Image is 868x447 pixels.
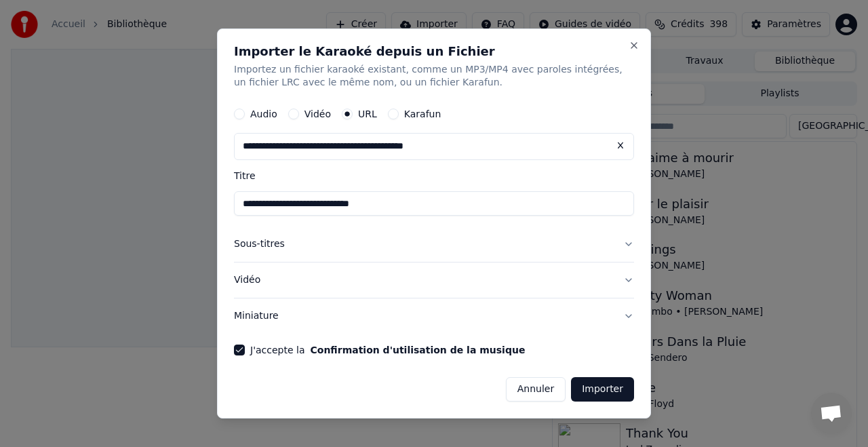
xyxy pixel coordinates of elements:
button: Sous-titres [234,227,634,263]
label: Titre [234,172,634,181]
button: Importer [571,377,634,402]
label: Karafun [404,110,441,119]
label: Audio [250,110,277,119]
button: Miniature [234,298,634,334]
button: Annuler [506,377,566,402]
h2: Importer le Karaoké depuis un Fichier [234,45,634,58]
label: J'accepte la [250,345,525,355]
p: Importez un fichier karaoké existant, comme un MP3/MP4 avec paroles intégrées, un fichier LRC ave... [234,63,634,90]
button: J'accepte la [310,345,525,355]
button: Vidéo [234,263,634,298]
label: Vidéo [304,110,331,119]
label: URL [358,110,377,119]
